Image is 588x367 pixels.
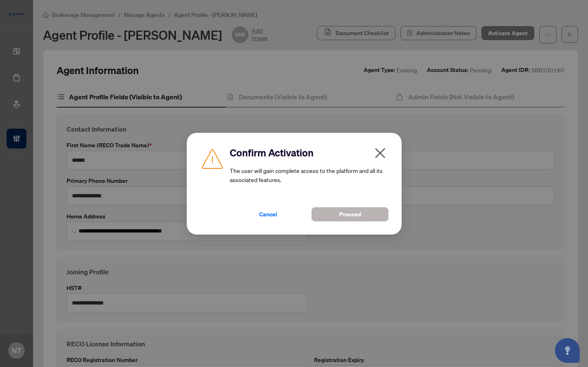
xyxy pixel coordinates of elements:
[230,166,388,184] article: The user will gain complete access to the platform and all its associated features.
[259,208,277,221] span: Cancel
[374,146,387,160] span: close
[555,338,580,363] button: Open asap
[230,207,307,221] button: Cancel
[339,208,361,221] span: Proceed
[200,146,225,171] img: Caution Icon
[230,146,388,159] h2: Confirm Activation
[312,207,388,221] button: Proceed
